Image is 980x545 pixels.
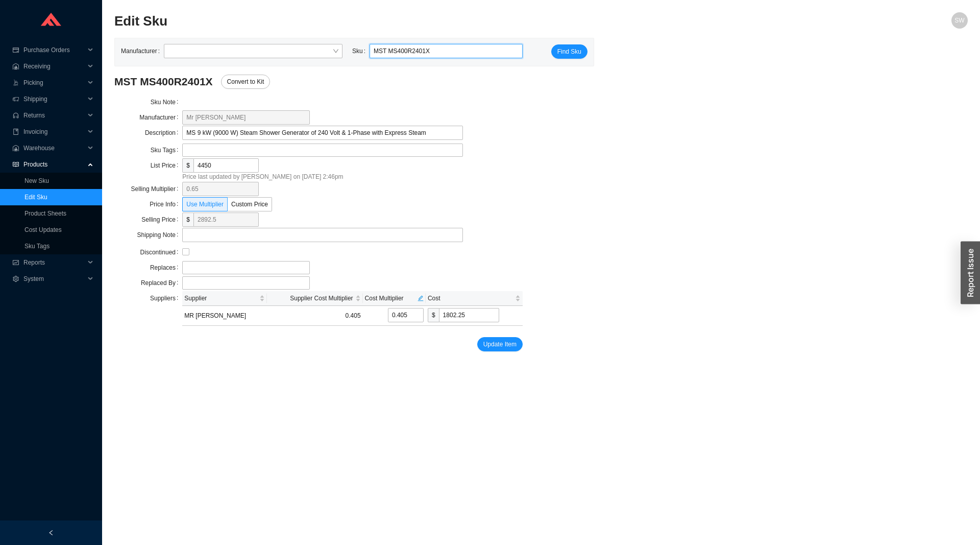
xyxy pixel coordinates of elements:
[12,276,19,282] span: setting
[483,339,517,349] span: Update Item
[139,110,182,125] label: Manufacturer
[352,44,370,58] label: Sku
[137,228,183,242] label: Shipping Note
[48,530,54,536] span: left
[151,143,183,157] label: Sku Tags
[182,212,193,227] span: $
[23,124,85,140] span: Invoicing
[182,126,463,140] textarea: MS 9 kW (9000 W) Steam Shower Generator of 240 Volt & 1-Phase with Express Steam
[231,201,268,208] span: Custom Price
[551,44,587,59] button: Find Sku
[23,140,85,156] span: Warehouse
[150,260,182,275] label: Replaces
[477,337,523,351] button: Update Item
[23,156,85,173] span: Products
[24,210,66,217] a: Product Sheets
[131,182,183,196] label: Selling Multiplier
[151,158,183,173] label: List Price
[23,75,85,91] span: Picking
[426,291,523,306] th: Cost sortable
[23,107,85,124] span: Returns
[557,46,581,57] span: Find Sku
[182,291,266,306] th: Supplier sortable
[114,12,754,30] h2: Edit Sku
[267,306,363,326] td: 0.405
[267,291,363,306] th: Supplier Cost Multiplier sortable
[269,293,353,303] span: Supplier Cost Multiplier
[227,77,264,87] span: Convert to Kit
[221,75,271,89] button: Convert to Kit
[12,112,19,119] span: customer-service
[428,308,439,322] span: $
[365,293,424,303] div: Cost Multiplier
[114,75,523,89] h3: MST MS400R2401X
[12,129,19,135] span: book
[150,291,182,305] label: Suppliers
[12,47,19,53] span: credit-card
[184,293,257,303] span: Supplier
[428,293,513,303] span: Cost
[954,12,964,29] span: SW
[12,161,19,168] span: read
[24,177,49,184] a: New Sku
[24,194,47,201] a: Edit Sku
[23,254,85,271] span: Reports
[141,212,182,227] label: Selling Price
[24,243,50,250] a: Sku Tags
[186,201,224,208] span: Use Multiplier
[418,295,424,301] span: edit
[151,95,183,109] label: Sku Note
[12,259,19,266] span: fund
[141,276,182,290] label: Replaced By
[23,91,85,107] span: Shipping
[23,58,85,75] span: Receiving
[121,44,164,58] label: Manufacturer
[23,42,85,58] span: Purchase Orders
[24,226,62,233] a: Cost Updates
[182,306,266,326] td: MR [PERSON_NAME]
[23,271,85,287] span: System
[182,158,193,173] span: $
[140,245,183,259] label: Discontinued
[150,197,182,211] label: Price Info
[182,172,523,182] div: Price last updated by [PERSON_NAME] on [DATE] 2:46pm
[145,126,182,140] label: Description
